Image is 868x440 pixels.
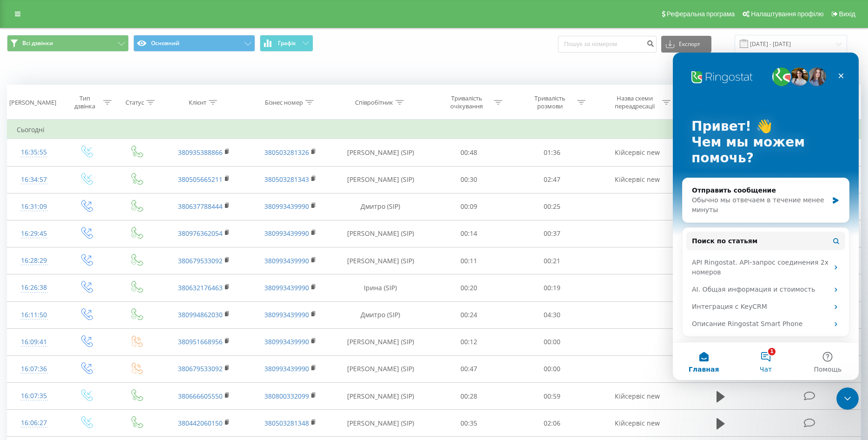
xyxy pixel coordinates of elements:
[836,387,859,410] iframe: Intercom live chat
[511,274,594,301] td: 00:19
[17,252,51,270] div: 16:28:29
[69,94,101,110] div: Тип дзвінка
[511,139,594,166] td: 01:36
[427,166,510,193] td: 00:30
[22,40,53,47] span: Всі дзвінки
[427,193,510,220] td: 00:09
[511,301,594,328] td: 04:30
[178,148,223,157] a: 380935388866
[334,220,427,247] td: [PERSON_NAME] (SIP)
[334,274,427,301] td: Ірина (SIP)
[355,99,393,107] div: Співробітник
[511,166,594,193] td: 02:47
[178,419,223,427] a: 380442060150
[427,220,510,247] td: 00:14
[427,301,510,328] td: 00:24
[661,36,711,53] button: Експорт
[264,175,309,184] a: 380503281343
[427,139,510,166] td: 00:48
[17,225,51,243] div: 16:29:45
[594,383,681,410] td: Кійсервіс new
[511,328,594,355] td: 00:00
[178,283,223,292] a: 380632176463
[17,279,51,297] div: 16:26:38
[17,414,51,432] div: 16:06:27
[427,355,510,382] td: 00:47
[839,10,855,18] span: Вихід
[264,364,309,373] a: 380993439990
[17,198,51,216] div: 16:31:09
[594,410,681,437] td: Кійсервіс new
[511,247,594,274] td: 00:21
[264,283,309,292] a: 380993439990
[427,410,510,437] td: 00:35
[260,35,313,52] button: Графік
[427,274,510,301] td: 00:20
[264,310,309,319] a: 380993439990
[511,193,594,220] td: 00:25
[511,383,594,410] td: 00:59
[178,256,223,265] a: 380679533092
[17,306,51,324] div: 16:11:50
[667,10,735,18] span: Реферальна програма
[511,220,594,247] td: 00:37
[264,148,309,157] a: 380503281326
[178,364,223,373] a: 380679533092
[334,166,427,193] td: [PERSON_NAME] (SIP)
[673,53,859,380] iframe: Intercom live chat
[334,328,427,355] td: [PERSON_NAME] (SIP)
[511,410,594,437] td: 02:06
[178,337,223,346] a: 380951668956
[334,355,427,382] td: [PERSON_NAME] (SIP)
[334,301,427,328] td: Дмитро (SIP)
[264,229,309,238] a: 380993439990
[264,256,309,265] a: 380993439990
[178,392,223,400] a: 380666605550
[133,35,255,52] button: Основний
[334,383,427,410] td: [PERSON_NAME] (SIP)
[178,202,223,211] a: 380637788444
[525,94,575,110] div: Тривалість розмови
[334,139,427,166] td: [PERSON_NAME] (SIP)
[17,171,51,189] div: 16:34:57
[594,139,681,166] td: Кійсервіс new
[7,35,129,52] button: Всі дзвінки
[264,202,309,211] a: 380993439990
[125,99,144,107] div: Статус
[265,99,303,107] div: Бізнес номер
[558,36,657,53] input: Пошук за номером
[7,120,861,139] td: Сьогодні
[427,247,510,274] td: 00:11
[178,229,223,238] a: 380976362054
[334,193,427,220] td: Дмитро (SIP)
[17,333,51,351] div: 16:09:41
[17,360,51,378] div: 16:07:36
[178,175,223,184] a: 380505665211
[264,419,309,427] a: 380503281348
[264,337,309,346] a: 380993439990
[264,392,309,400] a: 380800332099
